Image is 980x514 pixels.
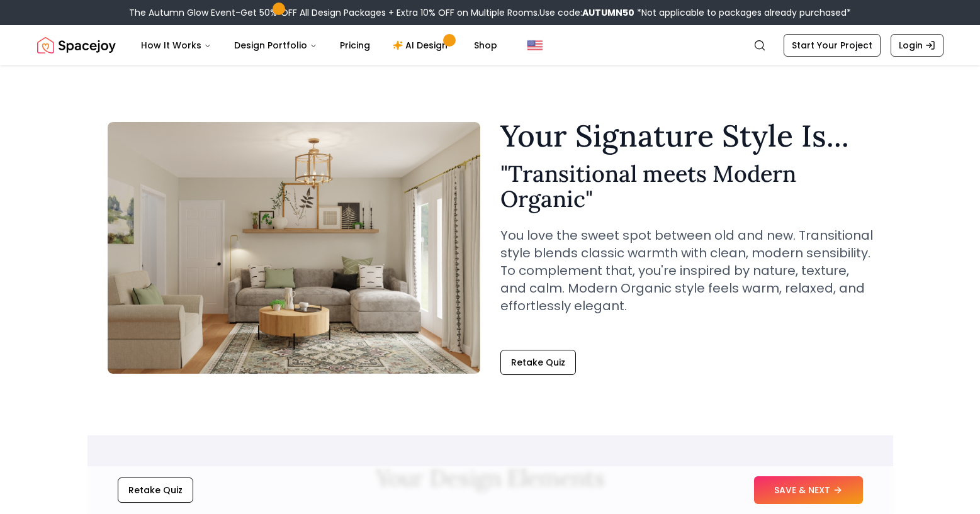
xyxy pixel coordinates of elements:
a: Start Your Project [784,34,881,57]
button: Retake Quiz [500,350,576,375]
b: AUTUMN50 [582,6,634,19]
img: Spacejoy Logo [37,33,116,58]
h2: " Transitional meets Modern Organic " [500,161,873,211]
button: Retake Quiz [118,478,193,503]
h1: Your Signature Style Is... [500,121,873,151]
a: Spacejoy [37,33,116,58]
button: SAVE & NEXT [754,476,863,504]
a: AI Design [383,33,461,58]
a: Login [891,34,943,57]
span: *Not applicable to packages already purchased* [634,6,851,19]
span: Use code: [539,6,634,19]
img: United States [527,38,543,53]
button: How It Works [131,33,222,58]
a: Shop [464,33,507,58]
nav: Main [131,33,507,58]
nav: Global [37,25,943,65]
a: Pricing [330,33,380,58]
h2: Your Design Elements [108,466,873,491]
button: Design Portfolio [224,33,327,58]
img: Transitional meets Modern Organic Style Example [108,122,480,374]
div: The Autumn Glow Event-Get 50% OFF All Design Packages + Extra 10% OFF on Multiple Rooms. [129,6,851,19]
p: You love the sweet spot between old and new. Transitional style blends classic warmth with clean,... [500,226,873,315]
